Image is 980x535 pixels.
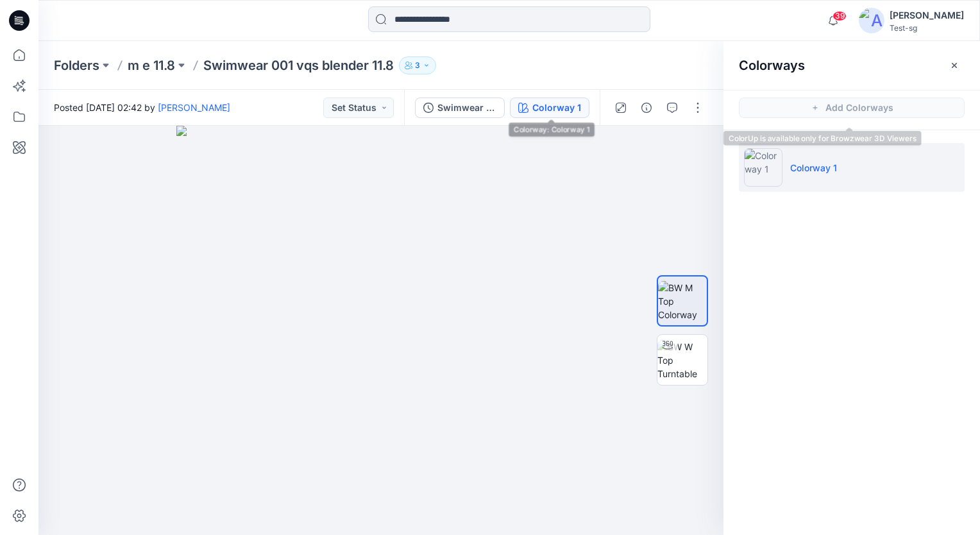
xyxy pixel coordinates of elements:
div: [PERSON_NAME] [890,8,964,23]
p: Swimwear 001 vqs blender 11.8 [203,56,394,74]
img: BW M Top Colorway [658,281,707,321]
img: BW W Top Turntable [657,340,707,380]
p: 3 [415,58,420,72]
a: Folders [54,56,99,74]
p: Colorway 1 [790,161,837,174]
div: Colorway 1 [532,101,581,115]
img: Colorway 1 [744,148,782,187]
h2: Colorways [739,58,805,73]
img: avatar [859,8,884,33]
div: Swimwear 001 [437,101,496,115]
button: Colorway 1 [510,98,589,118]
div: Test-sg [890,23,964,33]
img: eyJhbGciOiJIUzI1NiIsImtpZCI6IjAiLCJzbHQiOiJzZXMiLCJ0eXAiOiJKV1QifQ.eyJkYXRhIjp7InR5cGUiOiJzdG9yYW... [176,126,586,535]
a: [PERSON_NAME] [158,102,230,113]
button: 3 [399,56,436,74]
button: Swimwear 001 [415,98,505,118]
span: 39 [832,11,847,21]
button: Details [636,98,657,118]
span: Posted [DATE] 02:42 by [54,101,230,114]
a: m e 11.8 [128,56,175,74]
